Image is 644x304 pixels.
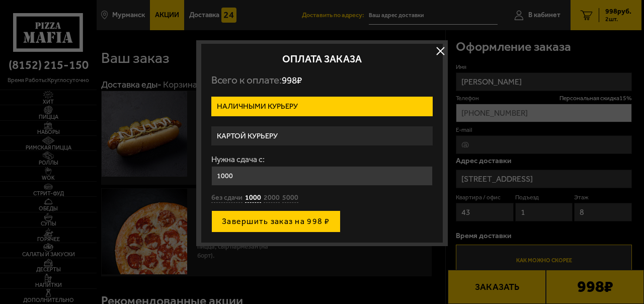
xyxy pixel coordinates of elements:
[211,156,433,164] label: Нужна сдача с:
[211,97,433,116] label: Наличными курьеру
[245,193,261,203] button: 1000
[211,210,341,233] button: Завершить заказ на 998 ₽
[211,126,433,146] label: Картой курьеру
[211,193,243,203] button: без сдачи
[211,74,433,87] p: Всего к оплате:
[211,54,433,64] h2: Оплата заказа
[264,193,280,203] button: 2000
[282,193,298,203] button: 5000
[282,74,302,86] span: 998 ₽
